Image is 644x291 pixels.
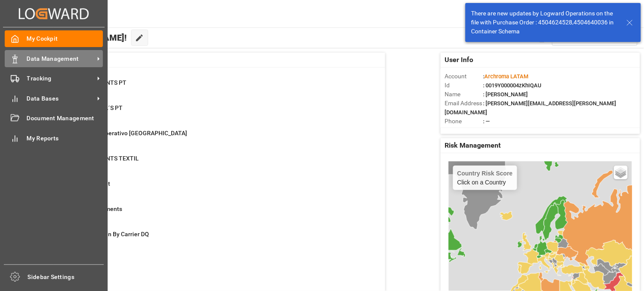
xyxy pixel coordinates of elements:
span: Account Type [445,126,483,135]
span: : [PERSON_NAME] [483,91,528,98]
a: 6CAMBIO DE ETA´S PTContainer Schema [44,104,375,122]
span: Id [445,81,483,90]
a: 0Customer AvientContainer Schema [44,179,375,197]
span: Risk Management [445,140,501,151]
span: Data Bases [27,94,94,103]
span: : Shipper [483,127,505,134]
span: Name [445,90,483,99]
span: : [PERSON_NAME][EMAIL_ADDRESS][PERSON_NAME][DOMAIN_NAME] [445,100,617,116]
span: : — [483,118,490,125]
span: Seguimiento Operativo [GEOGRAPHIC_DATA] [65,130,187,137]
a: My Cockpit [5,30,103,47]
span: : [483,73,529,80]
span: Document Management [27,114,103,123]
a: 216Seguimiento Operativo [GEOGRAPHIC_DATA]Container Schema [44,129,375,147]
a: 94TRANSSHIPMENTS TEXTILContainer Schema [44,154,375,172]
span: Email Address [445,99,483,108]
span: Data Management [27,54,94,63]
h4: Country Risk Score [457,170,513,177]
a: Document Management [5,110,103,127]
span: Hello [PERSON_NAME]! [35,30,127,46]
a: 55Escalated ShipmentsContainer Schema [44,205,375,223]
div: There are new updates by Logward Operations on the file with Purchase Order : 4504624528,45046400... [471,9,618,36]
span: My Reports [27,134,103,143]
a: 0Events Not Given By Carrier DQContainer Schema [44,230,375,248]
span: User Info [445,55,474,65]
span: Phone [445,117,483,126]
div: Click on a Country [457,170,513,186]
a: Layers [614,166,628,179]
a: My Reports [5,130,103,146]
a: 16TRANSSHIPMENTS PTContainer Schema [44,78,375,96]
span: My Cockpit [27,34,103,43]
span: : 0019Y000004zKhIQAU [483,82,542,89]
a: 677DemorasContainer Schema [44,255,375,273]
span: Tracking [27,74,94,83]
span: Sidebar Settings [28,273,104,282]
span: Archroma LATAM [485,73,529,80]
span: Account [445,72,483,81]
